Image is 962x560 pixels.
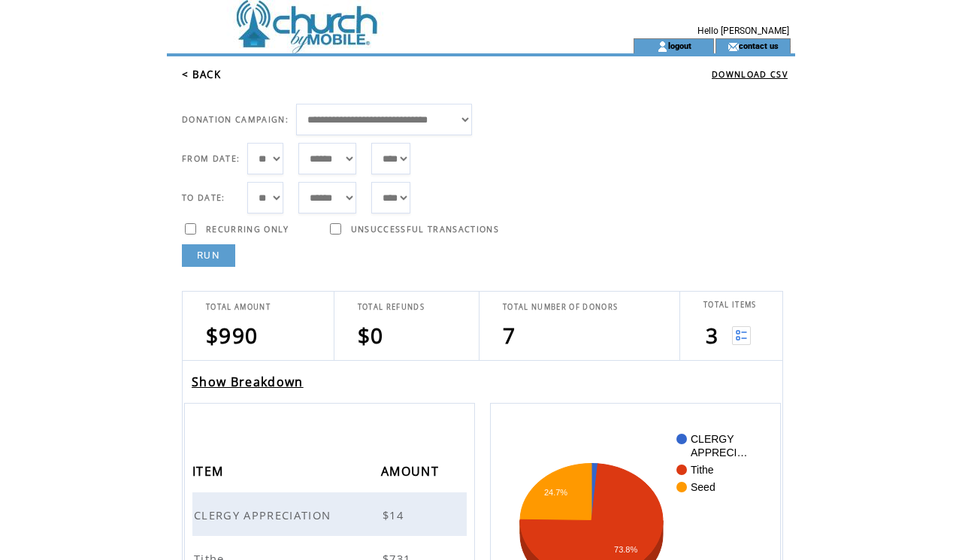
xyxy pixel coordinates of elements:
span: TOTAL NUMBER OF DONORS [503,302,618,312]
a: RUN [182,244,235,267]
a: DOWNLOAD CSV [712,69,788,80]
text: CLERGY [691,433,734,445]
text: APPRECI… [691,446,747,459]
span: 7 [503,321,516,350]
span: TOTAL REFUNDS [358,302,425,312]
span: CLERGY APPRECIATION [194,507,334,522]
a: ITEM [192,466,227,475]
img: contact_us_icon.gif [728,41,739,53]
span: TO DATE: [182,192,225,203]
text: Seed [691,481,715,493]
a: AMOUNT [381,466,443,475]
span: $990 [206,321,258,350]
span: FROM DATE: [182,153,240,164]
a: < BACK [182,68,221,81]
a: contact us [739,41,779,50]
text: 73.8% [614,545,637,554]
span: UNSUCCESSFUL TRANSACTIONS [351,224,499,235]
span: RECURRING ONLY [206,224,289,235]
span: TOTAL AMOUNT [206,302,271,312]
img: account_icon.gif [657,41,668,53]
text: Tithe [691,464,714,476]
a: Show Breakdown [192,374,304,390]
img: View list [732,326,751,345]
span: TOTAL ITEMS [703,300,757,310]
a: CLERGY APPRECIATION [194,507,334,520]
span: $14 [383,507,407,522]
span: ITEM [192,459,227,487]
span: 3 [706,321,718,350]
span: Hello [PERSON_NAME] [697,26,789,36]
span: AMOUNT [381,459,443,487]
text: 24.7% [544,488,567,497]
span: $0 [358,321,384,350]
span: DONATION CAMPAIGN: [182,114,289,125]
a: logout [668,41,691,50]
